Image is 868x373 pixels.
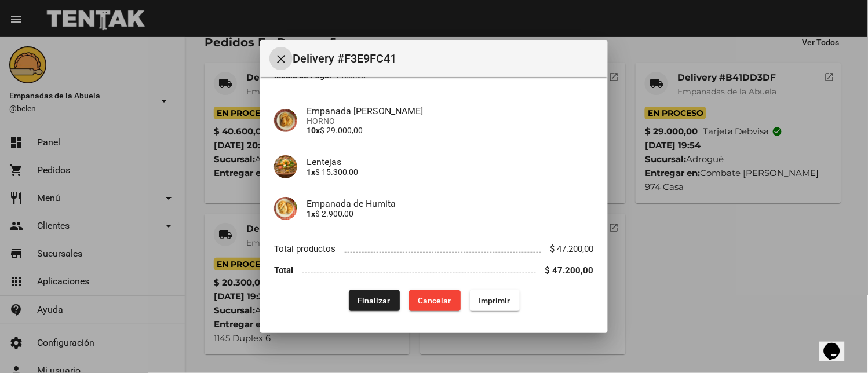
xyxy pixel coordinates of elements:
span: HORNO [307,116,594,126]
li: Total productos $ 47.200,00 [274,239,594,260]
h4: Empanada [PERSON_NAME] [307,105,594,116]
b: 1x [307,209,315,218]
img: 39d5eac7-c0dc-4c45-badd-7bc4776b2770.jpg [274,155,297,178]
p: $ 29.000,00 [307,126,594,135]
iframe: chat widget [819,327,856,361]
b: 10x [307,126,320,135]
span: Cancelar [418,296,451,305]
h4: Lentejas [307,156,594,167]
img: 75ad1656-f1a0-4b68-b603-a72d084c9c4d.jpg [274,197,297,220]
button: Finalizar [349,290,400,311]
li: Total $ 47.200,00 [274,259,594,281]
span: Imprimir [479,296,510,305]
button: Cerrar [269,47,293,70]
p: $ 2.900,00 [307,209,594,218]
p: $ 15.300,00 [307,167,594,177]
h4: Empanada de Humita [307,198,594,209]
img: f753fea7-0f09-41b3-9a9e-ddb84fc3b359.jpg [274,109,297,132]
b: 1x [307,167,315,177]
button: Imprimir [470,290,520,311]
button: Cancelar [409,290,461,311]
mat-icon: Cerrar [274,52,288,66]
span: Delivery #F3E9FC41 [293,49,599,68]
span: Finalizar [358,296,391,305]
